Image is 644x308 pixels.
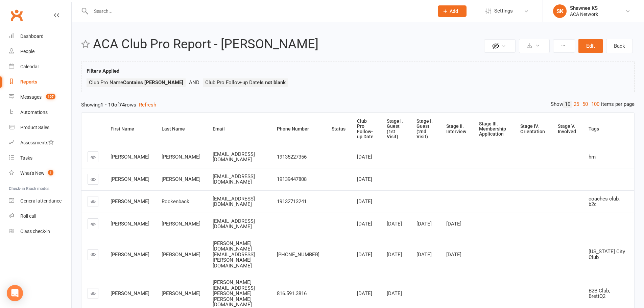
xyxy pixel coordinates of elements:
[572,101,581,108] a: 25
[111,221,149,227] span: [PERSON_NAME]
[446,221,461,227] span: [DATE]
[20,94,42,100] div: Messages
[387,252,402,258] span: [DATE]
[20,125,49,130] div: Product Sales
[213,173,255,185] span: [EMAIL_ADDRESS][DOMAIN_NAME]
[89,79,183,86] span: Club Pro Name
[20,33,44,39] div: Dashboard
[111,126,150,132] div: First Name
[9,29,71,44] a: Dashboard
[139,101,156,109] button: Refresh
[162,290,200,297] span: [PERSON_NAME]
[162,126,201,132] div: Last Name
[89,6,429,16] input: Search...
[606,39,633,53] a: Back
[162,176,200,182] span: [PERSON_NAME]
[357,176,372,182] span: [DATE]
[357,154,372,160] span: [DATE]
[589,248,625,260] span: [US_STATE] City Club
[162,252,200,258] span: [PERSON_NAME]
[277,176,307,182] span: 19139447808
[123,79,183,86] strong: Contains [PERSON_NAME]
[570,5,598,11] div: Shawnee KS
[213,279,255,308] span: [PERSON_NAME][EMAIL_ADDRESS][PERSON_NAME][PERSON_NAME][DOMAIN_NAME]
[119,102,125,108] strong: 74
[9,105,71,120] a: Automations
[446,252,461,258] span: [DATE]
[93,37,482,51] h2: ACA Club Pro Report - [PERSON_NAME]
[111,154,149,160] span: [PERSON_NAME]
[416,252,432,258] span: [DATE]
[589,154,596,160] span: hrn
[9,135,71,150] a: Assessments
[20,49,34,54] div: People
[570,11,598,17] div: ACA Network
[213,126,265,132] div: Email
[100,102,114,108] strong: 1 - 10
[111,176,149,182] span: [PERSON_NAME]
[81,101,635,109] div: Showing of rows
[387,290,402,297] span: [DATE]
[416,221,432,227] span: [DATE]
[162,154,200,160] span: [PERSON_NAME]
[111,290,149,297] span: [PERSON_NAME]
[589,126,629,132] div: Tags
[9,150,71,166] a: Tasks
[387,221,402,227] span: [DATE]
[357,252,372,258] span: [DATE]
[578,39,603,53] button: Edit
[357,119,375,140] div: Club Pro Follow-up Date
[46,94,55,99] span: 107
[20,198,62,204] div: General attendance
[9,120,71,135] a: Product Sales
[589,288,610,300] span: B2B Club, BrettQ2
[357,198,372,205] span: [DATE]
[277,126,320,132] div: Phone Number
[438,5,467,17] button: Add
[446,124,468,134] div: Stage II. Interview
[551,101,635,108] div: Show items per page
[260,79,286,86] strong: Is not blank
[213,240,255,269] span: [PERSON_NAME][DOMAIN_NAME][EMAIL_ADDRESS][PERSON_NAME][DOMAIN_NAME]
[520,124,546,134] div: Stage IV. Orientation
[357,290,372,297] span: [DATE]
[20,140,54,145] div: Assessments
[563,101,572,108] a: 10
[111,198,149,205] span: [PERSON_NAME]
[9,224,71,239] a: Class kiosk mode
[581,101,590,108] a: 50
[48,170,53,175] span: 1
[553,4,567,18] div: SK
[9,90,71,105] a: Messages 107
[387,119,405,140] div: Stage I. Guest (1st Visit)
[20,155,32,161] div: Tasks
[9,44,71,59] a: People
[277,252,319,258] span: [PHONE_NUMBER]
[7,285,23,301] div: Open Intercom Messenger
[20,79,37,85] div: Reports
[277,198,307,205] span: 19132713241
[205,79,286,86] span: Club Pro Follow-up Date
[213,196,255,208] span: [EMAIL_ADDRESS][DOMAIN_NAME]
[558,124,577,134] div: Stage V. Involved
[332,126,345,132] div: Status
[20,64,39,69] div: Calendar
[9,193,71,209] a: General attendance kiosk mode
[9,59,71,74] a: Calendar
[450,8,458,14] span: Add
[590,101,601,108] a: 100
[416,119,435,140] div: Stage I. Guest (2nd Visit)
[20,213,36,219] div: Roll call
[277,154,307,160] span: 19135227356
[213,218,255,230] span: [EMAIL_ADDRESS][DOMAIN_NAME]
[20,110,48,115] div: Automations
[8,7,25,24] a: Clubworx
[162,198,189,205] span: Rockenback
[20,170,45,176] div: What's New
[111,252,149,258] span: [PERSON_NAME]
[589,196,620,208] span: coaches club, b2c
[20,229,50,234] div: Class check-in
[494,3,513,19] span: Settings
[277,290,307,297] span: 816.591.3816
[213,151,255,163] span: [EMAIL_ADDRESS][DOMAIN_NAME]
